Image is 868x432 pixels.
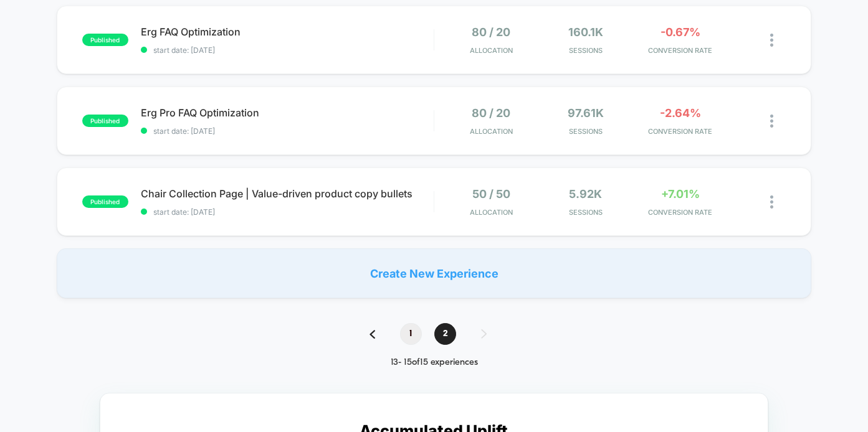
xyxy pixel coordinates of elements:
span: -0.67% [661,26,700,39]
span: 160.1k [568,26,603,39]
img: pagination back [370,330,375,339]
span: Erg FAQ Optimization [141,26,434,38]
span: -2.64% [660,106,701,120]
span: CONVERSION RATE [636,46,725,55]
span: start date: [DATE] [141,45,434,55]
span: 50 / 50 [472,187,510,200]
span: Allocation [470,208,513,217]
span: CONVERSION RATE [636,208,725,217]
span: Allocation [470,127,513,136]
span: Sessions [541,127,630,136]
span: 1 [400,323,422,345]
span: Allocation [470,46,513,55]
span: Sessions [541,46,630,55]
span: 5.92k [569,187,602,200]
span: published [82,115,128,127]
div: 13 - 15 of 15 experiences [357,357,512,368]
img: close [770,195,773,209]
span: Erg Pro FAQ Optimization [141,106,434,119]
span: Sessions [541,208,630,217]
div: Create New Experience [57,248,812,298]
span: start date: [DATE] [141,207,434,217]
span: +7.01% [661,187,700,200]
span: CONVERSION RATE [636,127,725,136]
span: published [82,34,128,46]
span: 97.61k [568,106,604,120]
span: 2 [434,323,456,345]
img: close [770,34,773,47]
span: Chair Collection Page | Value-driven product copy bullets [141,187,434,200]
span: start date: [DATE] [141,126,434,136]
span: published [82,195,128,208]
span: 80 / 20 [472,26,510,39]
span: 80 / 20 [472,106,510,120]
img: close [770,115,773,128]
